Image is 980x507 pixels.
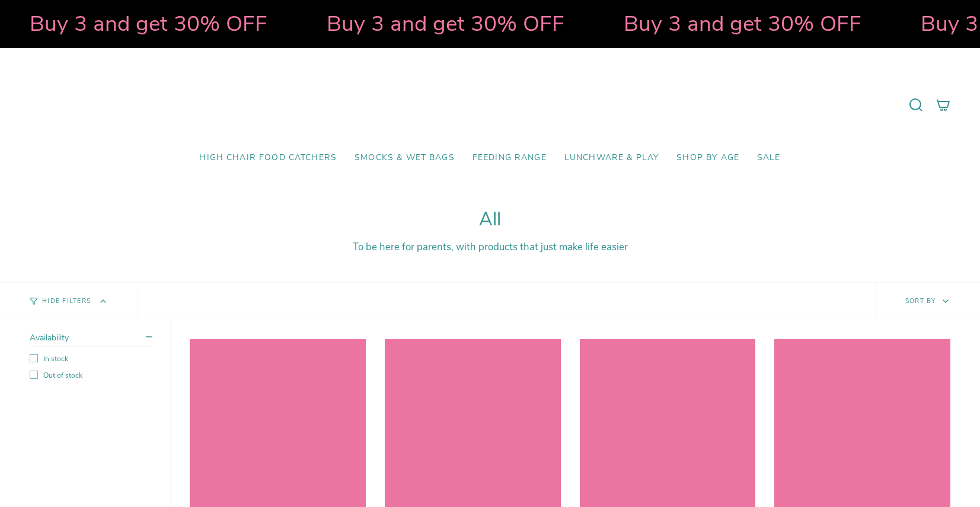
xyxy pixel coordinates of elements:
span: Availability [30,332,69,343]
strong: Buy 3 and get 30% OFF [623,9,861,39]
summary: Availability [30,332,152,347]
a: SALE [748,144,790,172]
strong: Buy 3 and get 30% OFF [326,9,564,39]
a: High Chair Food Catchers [190,144,346,172]
h1: All [30,209,950,231]
span: Smocks & Wet Bags [355,153,455,163]
span: High Chair Food Catchers [199,153,337,163]
span: To be here for parents, with products that just make life easier [353,240,628,254]
span: SALE [757,153,781,163]
span: Sort by [905,296,936,305]
a: Shop by Age [668,144,748,172]
span: Shop by Age [676,153,739,163]
a: Lunchware & Play [556,144,668,172]
a: Mumma’s Little Helpers [388,66,592,144]
label: Out of stock [30,371,152,380]
button: Sort by [875,283,980,320]
a: Smocks & Wet Bags [346,144,464,172]
label: In stock [30,354,152,363]
span: Lunchware & Play [564,153,659,163]
span: Feeding Range [473,153,547,163]
a: Feeding Range [464,144,556,172]
strong: Buy 3 and get 30% OFF [29,9,267,39]
span: Hide Filters [42,298,91,305]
